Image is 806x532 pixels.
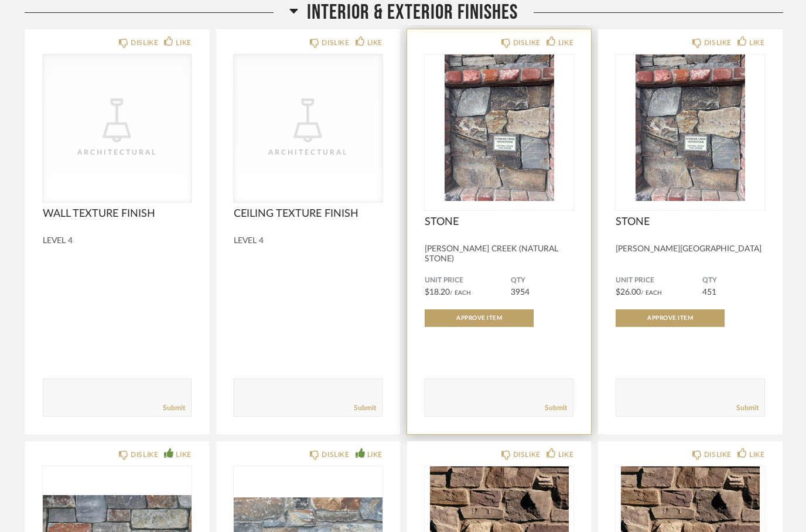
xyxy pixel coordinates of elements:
div: Architectural [250,146,367,158]
span: $18.20 [425,288,450,296]
div: DISLIKE [704,37,732,49]
div: DISLIKE [513,449,541,461]
span: / Each [641,290,662,296]
div: LIKE [749,37,764,49]
div: [PERSON_NAME] CREEK (NATURAL STONE) [425,244,573,264]
div: LIKE [176,37,191,49]
div: DISLIKE [131,449,158,461]
span: Unit Price [425,276,511,285]
a: Submit [163,403,185,413]
a: Submit [736,403,759,413]
div: LIKE [176,449,191,461]
img: undefined [425,54,573,201]
a: Submit [545,403,567,413]
span: STONE [616,216,764,229]
div: 0 [616,54,764,201]
span: $26.00 [616,288,641,296]
div: LIKE [558,37,573,49]
span: QTY [511,276,573,285]
div: LEVEL 4 [234,236,382,246]
span: Unit Price [616,276,702,285]
div: DISLIKE [322,37,349,49]
span: Approve Item [647,315,693,321]
button: Approve Item [616,309,725,327]
img: undefined [616,54,764,201]
div: [PERSON_NAME][GEOGRAPHIC_DATA] [616,244,764,254]
span: STONE [425,216,573,229]
span: Approve Item [456,315,502,321]
div: Architectural [59,146,176,158]
a: Submit [354,403,376,413]
span: / Each [450,290,471,296]
span: 3954 [511,288,530,296]
span: QTY [702,276,765,285]
div: 0 [425,54,573,201]
div: DISLIKE [322,449,349,461]
span: WALL TEXTURE FINISH [43,207,192,220]
div: DISLIKE [704,449,732,461]
div: DISLIKE [513,37,541,49]
button: Approve Item [425,309,534,327]
div: LIKE [367,449,382,461]
span: 451 [702,288,716,296]
div: LIKE [558,449,573,461]
div: DISLIKE [131,37,158,49]
div: LIKE [367,37,382,49]
div: LIKE [749,449,764,461]
span: CEILING TEXTURE FINISH [234,207,382,220]
div: LEVEL 4 [43,236,192,246]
